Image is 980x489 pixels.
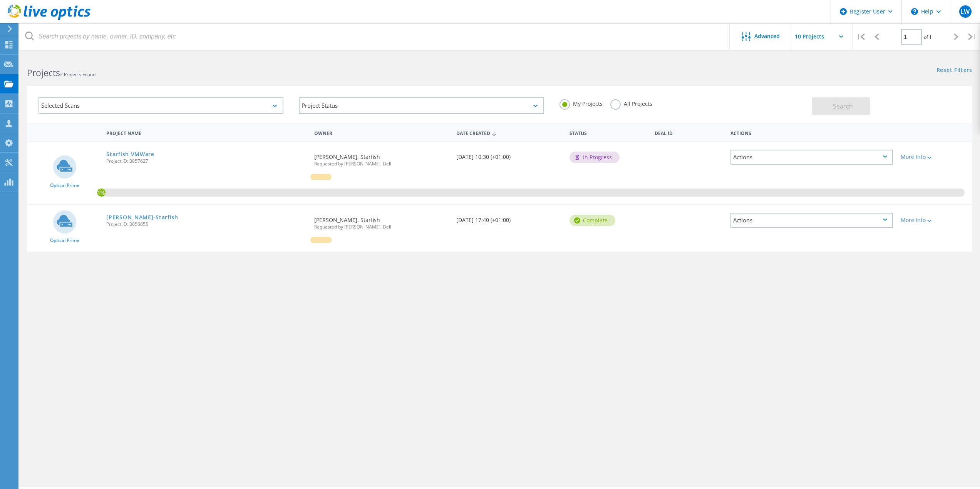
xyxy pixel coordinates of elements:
[310,125,452,140] div: Owner
[314,225,448,229] span: Requested by [PERSON_NAME], Dell
[299,97,544,114] div: Project Status
[97,189,106,195] span: 1%
[60,71,95,78] span: 2 Projects Found
[452,142,566,167] div: [DATE] 10:30 (+01:00)
[960,8,970,15] span: LW
[560,99,603,107] label: My Projects
[727,125,897,140] div: Actions
[452,205,566,230] div: [DATE] 17:40 (+01:00)
[924,34,932,40] span: of 1
[106,215,178,220] a: [PERSON_NAME]-Starfish
[106,152,154,157] a: Starfish VMWare
[310,142,452,174] div: [PERSON_NAME], Starfish
[19,23,730,50] input: Search projects by name, owner, ID, company, etc
[8,16,90,22] a: Live Optics Dashboard
[566,125,651,140] div: Status
[936,67,972,74] a: Reset Filters
[610,99,652,107] label: All Projects
[27,67,60,79] b: Projects
[812,97,870,115] button: Search
[730,213,893,228] div: Actions
[911,8,918,15] svg: \n
[901,154,968,160] div: More Info
[452,125,566,140] div: Date Created
[570,152,620,163] div: In Progress
[102,125,310,140] div: Project Name
[310,205,452,237] div: [PERSON_NAME], Starfish
[730,150,893,165] div: Actions
[853,23,869,50] div: |
[106,222,307,227] span: Project ID: 3056655
[50,183,79,188] span: Optical Prime
[50,238,79,243] span: Optical Prime
[651,125,726,140] div: Deal Id
[39,97,283,114] div: Selected Scans
[901,217,968,223] div: More Info
[314,162,448,166] span: Requested by [PERSON_NAME], Dell
[754,33,780,39] span: Advanced
[570,215,615,226] div: Complete
[106,159,307,164] span: Project ID: 3057627
[964,23,980,50] div: |
[833,102,853,110] span: Search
